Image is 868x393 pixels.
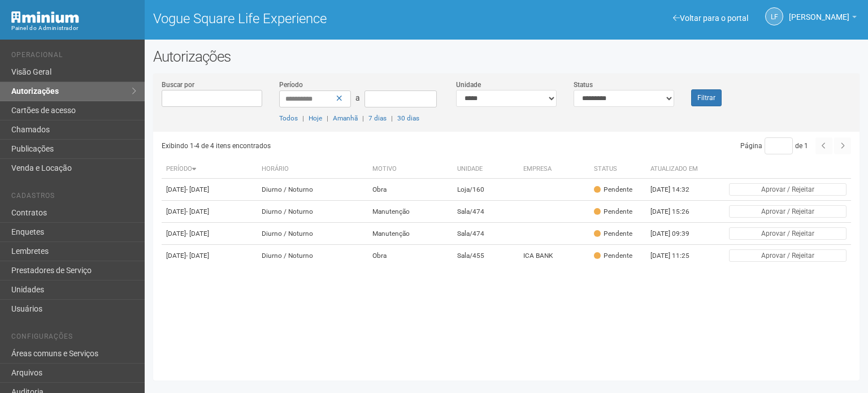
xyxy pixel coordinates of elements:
[765,7,783,25] a: LF
[368,179,453,201] td: Obra
[257,245,368,267] td: Diurno / Noturno
[11,11,79,23] img: Minium
[729,227,847,240] button: Aprovar / Rejeitar
[309,114,322,122] a: Hoje
[594,207,632,217] div: Pendente
[368,223,453,245] td: Manutenção
[646,160,708,179] th: Atualizado em
[673,14,748,23] a: Voltar para o portal
[453,245,519,267] td: Sala/455
[740,142,808,150] span: Página de 1
[257,179,368,201] td: Diurno / Noturno
[729,205,847,218] button: Aprovar / Rejeitar
[368,245,453,267] td: Obra
[646,223,708,245] td: [DATE] 09:39
[594,185,632,195] div: Pendente
[368,201,453,223] td: Manutenção
[646,201,708,223] td: [DATE] 15:26
[162,223,257,245] td: [DATE]
[162,137,503,154] div: Exibindo 1-4 de 4 itens encontrados
[646,179,708,201] td: [DATE] 14:32
[279,80,303,90] label: Período
[257,201,368,223] td: Diurno / Noturno
[333,114,358,122] a: Amanhã
[257,160,368,179] th: Horário
[11,23,136,33] div: Painel do Administrador
[11,332,136,344] li: Configurações
[279,114,298,122] a: Todos
[397,114,419,122] a: 30 dias
[11,192,136,204] li: Cadastros
[162,80,194,90] label: Buscar por
[453,160,519,179] th: Unidade
[362,114,364,122] span: |
[186,185,209,193] span: - [DATE]
[186,252,209,260] span: - [DATE]
[519,245,589,267] td: ICA BANK
[153,48,860,65] h2: Autorizações
[162,245,257,267] td: [DATE]
[391,114,393,122] span: |
[453,201,519,223] td: Sala/474
[153,11,498,26] h1: Vogue Square Life Experience
[691,89,722,106] button: Filtrar
[594,251,632,261] div: Pendente
[789,2,849,21] span: Letícia Florim
[11,51,136,63] li: Operacional
[302,114,304,122] span: |
[327,114,328,122] span: |
[519,160,589,179] th: Empresa
[186,208,209,215] span: - [DATE]
[162,179,257,201] td: [DATE]
[729,249,847,262] button: Aprovar / Rejeitar
[186,230,209,237] span: - [DATE]
[729,183,847,196] button: Aprovar / Rejeitar
[589,160,646,179] th: Status
[453,223,519,245] td: Sala/474
[257,223,368,245] td: Diurno / Noturno
[646,245,708,267] td: [DATE] 11:25
[456,80,481,90] label: Unidade
[162,201,257,223] td: [DATE]
[368,160,453,179] th: Motivo
[368,114,387,122] a: 7 dias
[594,229,632,239] div: Pendente
[789,14,857,23] a: [PERSON_NAME]
[355,93,360,102] span: a
[453,179,519,201] td: Loja/160
[162,160,257,179] th: Período
[574,80,593,90] label: Status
